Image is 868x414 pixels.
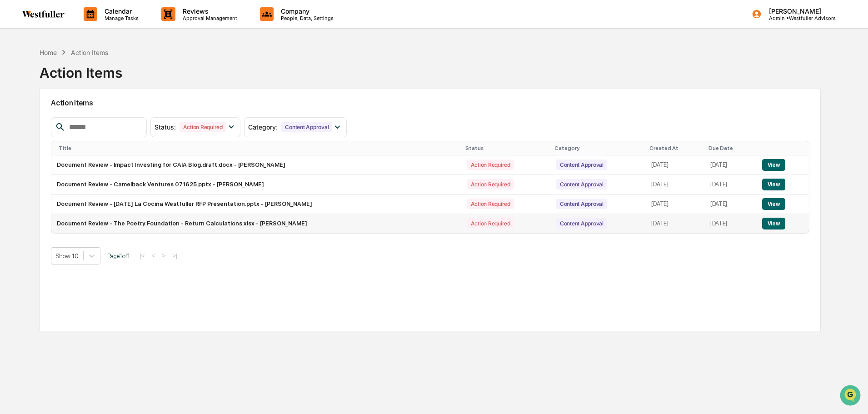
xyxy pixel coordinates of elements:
div: Due Date [708,145,753,151]
td: Document Review - The Poetry Foundation - Return Calculations.xlsx - [PERSON_NAME] [51,214,461,233]
td: Document Review - Camelback Ventures.071625.pptx - [PERSON_NAME] [51,175,461,195]
td: [DATE] [646,175,704,195]
a: View [762,161,785,168]
img: 1746055101610-c473b297-6a78-478c-a979-82029cc54cd1 [9,70,25,86]
img: 8933085812038_c878075ebb4cc5468115_72.jpg [19,70,35,86]
span: • [75,124,79,131]
p: People, Data, Settings [274,15,338,21]
span: Status : [155,123,176,131]
img: Rachel Stanley [9,115,24,130]
div: Status [465,145,547,151]
button: |< [137,252,147,259]
span: [DATE] [80,148,99,155]
button: See all [141,99,165,110]
a: 🖐️Preclearance [5,182,62,199]
div: Action Items [71,49,108,56]
p: [PERSON_NAME] [762,7,836,15]
h2: Action Items [51,99,809,107]
div: Content Approval [281,122,332,132]
button: < [149,252,158,259]
a: View [762,181,785,188]
button: View [762,198,785,210]
td: Document Review - [DATE] La Cocina Westfuller RFP Presentation.pptx - [PERSON_NAME] [51,195,461,214]
p: Admin • Westfuller Advisors [762,15,836,21]
div: Content Approval [556,199,607,209]
p: Calendar [97,7,143,15]
p: Reviews [175,7,242,15]
div: Start new chat [41,70,149,79]
button: > [159,252,168,259]
button: View [762,218,785,229]
iframe: Open customer support [839,384,863,409]
img: logo [22,10,65,18]
td: [DATE] [705,195,757,214]
button: View [762,179,785,190]
span: • [75,148,79,155]
span: Pylon [90,225,110,232]
p: How can we help? [9,19,165,34]
td: [DATE] [646,155,704,175]
div: Created At [649,145,701,151]
div: 🔎 [9,204,16,211]
img: Rachel Stanley [9,140,24,154]
td: [DATE] [646,214,704,233]
div: Category [554,145,643,151]
div: Content Approval [556,218,607,229]
span: [PERSON_NAME] [28,124,74,131]
button: >| [170,252,180,259]
span: Data Lookup [18,203,57,212]
a: View [762,220,785,227]
p: Approval Management [175,15,242,21]
div: Content Approval [556,160,607,170]
span: [DATE] [80,124,99,131]
td: [DATE] [705,175,757,195]
span: Page 1 of 1 [107,252,130,259]
div: Action Required [180,122,226,132]
div: Action Required [467,160,514,170]
div: Action Required [467,179,514,190]
a: View [762,200,785,207]
div: Title [59,145,458,151]
div: Action Required [467,218,514,229]
button: Start new chat [155,72,165,83]
td: Document Review - Impact Investing for CAIA Blog.draft.docx - [PERSON_NAME] [51,155,461,175]
td: [DATE] [705,155,757,175]
td: [DATE] [705,214,757,233]
div: 🖐️ [9,187,16,194]
a: 🗄️Attestations [62,182,116,199]
div: Content Approval [556,179,607,190]
div: Action Items [40,57,122,81]
div: Past conversations [9,101,61,108]
p: Manage Tasks [97,15,143,21]
span: Category : [248,123,278,131]
span: Attestations [75,186,113,195]
span: Preclearance [18,186,59,195]
div: 🗄️ [66,187,73,194]
div: Home [40,49,57,56]
a: Powered byPylon [64,225,110,232]
span: [PERSON_NAME] [28,148,74,155]
div: We're available if you need us! [41,79,125,86]
p: Company [274,7,338,15]
a: 🔎Data Lookup [5,200,61,216]
button: View [762,159,785,171]
td: [DATE] [646,195,704,214]
div: Action Required [467,199,514,209]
